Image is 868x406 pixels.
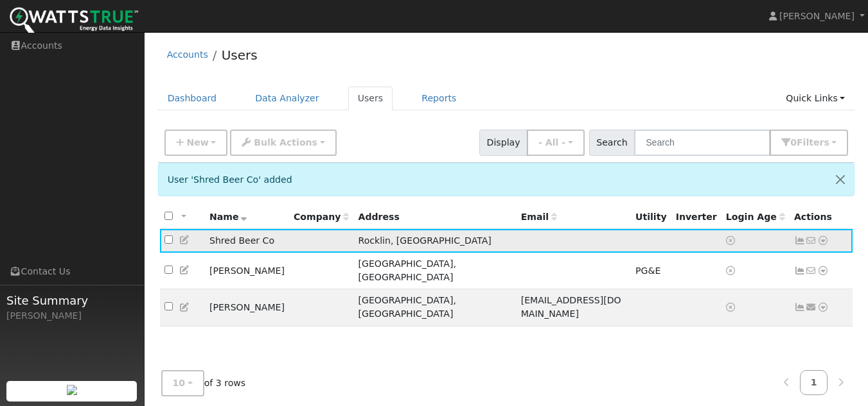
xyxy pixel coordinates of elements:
[359,210,512,224] div: Address
[824,137,829,148] span: s
[634,130,770,156] input: Search
[186,137,208,148] span: New
[726,235,738,246] a: No login access
[794,266,806,276] a: Show Graph
[527,130,585,156] button: - All -
[817,264,829,278] a: Other actions
[800,370,828,395] a: 1
[806,266,817,275] i: No email address
[230,130,336,156] button: Bulk Actions
[168,174,292,185] span: User 'Shred Beer Co' added
[521,212,557,222] span: Email
[179,235,191,245] a: Edit User
[164,130,228,156] button: New
[167,49,208,60] a: Accounts
[817,234,829,248] a: Other actions
[209,212,247,222] span: Name
[294,212,349,222] span: Company name
[726,212,785,222] span: Days since last login
[794,302,806,312] a: Not connected
[173,378,186,388] span: 10
[521,295,621,319] span: [EMAIL_ADDRESS][DOMAIN_NAME]
[353,253,516,289] td: [GEOGRAPHIC_DATA], [GEOGRAPHIC_DATA]
[806,301,817,314] a: borisitin@gmail.com
[222,47,258,63] a: Users
[205,289,289,326] td: [PERSON_NAME]
[794,210,848,224] div: Actions
[353,229,516,253] td: Rocklin, [GEOGRAPHIC_DATA]
[179,265,191,275] a: Edit User
[353,289,516,326] td: [GEOGRAPHIC_DATA], [GEOGRAPHIC_DATA]
[158,87,227,110] a: Dashboard
[806,236,817,245] i: No email address
[179,302,191,312] a: Edit User
[245,87,329,110] a: Data Analyzer
[67,385,77,395] img: retrieve
[161,370,246,396] span: of 3 rows
[412,87,466,110] a: Reports
[817,301,829,314] a: Other actions
[479,130,527,156] span: Display
[776,87,855,110] a: Quick Links
[770,130,848,156] button: 0Filters
[205,229,289,253] td: Shred Beer Co
[254,137,317,148] span: Bulk Actions
[635,210,667,224] div: Utility
[589,130,635,156] span: Search
[676,210,717,224] div: Inverter
[797,137,829,148] span: Filter
[635,266,660,276] span: PG&E
[726,302,738,312] a: No login access
[205,253,289,289] td: [PERSON_NAME]
[348,87,393,110] a: Users
[10,7,138,36] img: WattsTrue
[779,11,855,21] span: [PERSON_NAME]
[161,370,204,396] button: 10
[6,292,137,309] span: Site Summary
[726,266,738,276] a: No login access
[794,235,806,246] a: Not connected
[827,164,854,195] button: Close
[6,309,137,323] div: [PERSON_NAME]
